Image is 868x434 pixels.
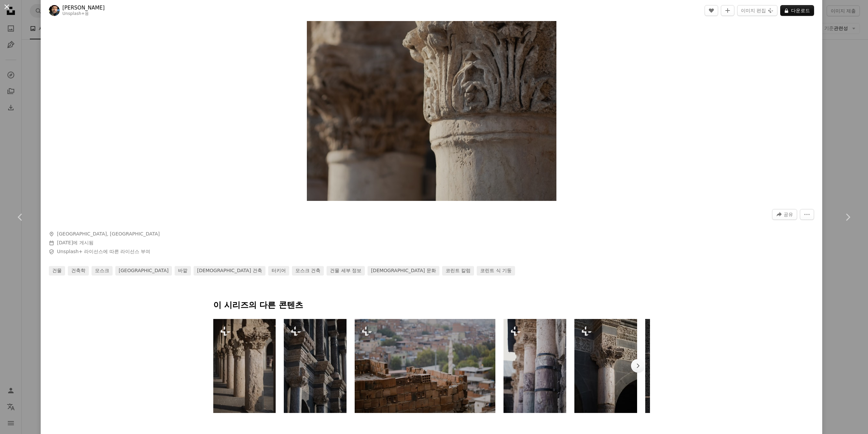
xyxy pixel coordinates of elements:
[213,363,276,369] a: 나란히 앉아 있는 돌기둥 한 줄
[57,248,150,255] span: 에 따른 라이선스 부여
[504,319,566,413] img: 배경에 시계가 있는 열의 클로즈업
[504,363,566,369] a: 배경에 시계가 있는 열의 클로즈업
[213,319,276,413] img: 나란히 앉아 있는 돌기둥 한 줄
[355,363,496,369] a: 건물 꼭대기에 앉아 있는 벽돌 더미
[62,11,105,17] div: 용
[784,209,793,220] span: 공유
[68,266,89,276] a: 건축학
[92,266,113,276] a: 모스크
[57,240,94,245] span: 에 게시됨
[49,266,65,276] a: 건물
[827,185,868,250] a: 다음
[115,266,172,276] a: [GEOGRAPHIC_DATA]
[57,240,73,245] time: 2022년 11월 11일 오후 5시 56분 32초 GMT+9
[800,209,814,220] button: 더 많은 작업
[62,11,85,16] a: Unsplash+
[355,319,496,413] img: 건물 꼭대기에 앉아 있는 벽돌 더미
[57,249,103,254] a: Unsplash+ 라이선스
[477,266,515,276] a: 코린트 식 기둥
[49,5,60,16] img: Levi Meir Clancy의 프로필로 이동
[213,300,650,311] p: 이 시리즈의 다른 콘텐츠
[737,5,777,16] button: 이미지 편집
[780,5,814,16] button: 다운로드
[194,266,265,276] a: [DEMOGRAPHIC_DATA] 건축
[327,266,365,276] a: 건물 세부 정보
[268,266,289,276] a: 터키어
[442,266,474,276] a: 코린트 칼럼
[574,319,637,413] img: 건물에 있는 기둥의 클로즈업
[175,266,191,276] a: 바깥
[284,319,347,413] img: 건물 옆면에 있는 시계의 클로즈업
[368,266,439,276] a: [DEMOGRAPHIC_DATA] 문화
[721,5,734,16] button: 컬렉션에 추가
[57,231,160,238] span: [GEOGRAPHIC_DATA], [GEOGRAPHIC_DATA]
[62,4,105,11] a: [PERSON_NAME]
[772,209,797,220] button: 이 이미지 공유
[631,359,645,373] button: 목록을 오른쪽으로 스크롤
[705,5,718,16] button: 좋아요
[284,363,347,369] a: 건물 옆면에 있는 시계의 클로즈업
[292,266,324,276] a: 모스크 건축
[574,363,637,369] a: 건물에 있는 기둥의 클로즈업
